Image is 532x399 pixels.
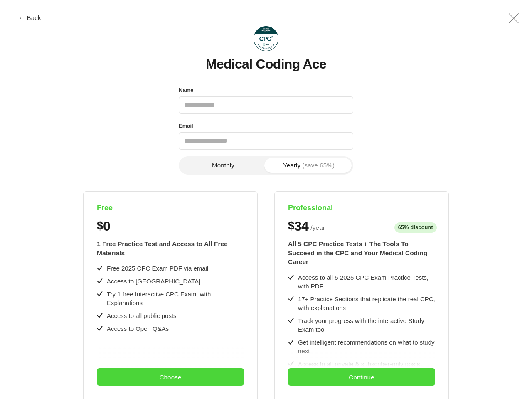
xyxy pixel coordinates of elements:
span: (save 65%) [302,162,335,168]
button: Choose [97,368,244,386]
span: $ [288,219,294,232]
button: Yearly(save 65%) [266,158,352,173]
h1: Medical Coding Ace [206,57,326,71]
div: 1 Free Practice Test and Access to All Free Materials [97,239,244,257]
h4: Free [97,203,244,213]
input: Email [179,132,353,150]
button: ← Back [13,15,47,21]
span: / year [310,223,325,233]
div: Track your progress with the interactive Study Exam tool [298,316,435,334]
div: All 5 CPC Practice Tests + The Tools To Succeed in the CPC and Your Medical Coding Career [288,239,435,266]
div: 17+ Practice Sections that replicate the real CPC, with explanations [298,295,435,312]
label: Name [179,85,193,96]
label: Email [179,121,193,131]
div: Access to [GEOGRAPHIC_DATA] [107,277,200,286]
span: 34 [294,219,308,233]
div: Free 2025 CPC Exam PDF via email [107,264,208,273]
input: Name [179,96,353,114]
img: Medical Coding Ace [254,26,278,51]
div: Access to all public posts [107,311,177,320]
span: $ [97,219,103,232]
div: Access to Open Q&As [107,324,169,333]
div: Try 1 free Interactive CPC Exam, with Explanations [107,290,244,307]
div: Access to all 5 2025 CPC Exam Practice Tests, with PDF [298,273,435,291]
h4: Professional [288,203,435,213]
span: 0 [103,219,110,233]
button: Continue [288,368,435,386]
span: 65% discount [394,222,437,233]
button: Monthly [180,158,266,173]
span: ← [19,15,25,21]
div: Get intelligent recommendations on what to study next [298,338,435,355]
